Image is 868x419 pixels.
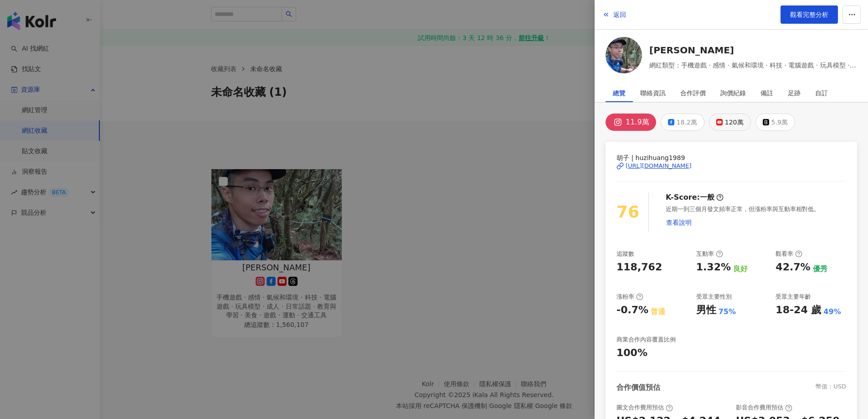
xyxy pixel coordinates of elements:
[719,307,736,317] div: 75%
[666,219,692,226] span: 查看說明
[649,60,857,70] span: 網紅類型：手機遊戲 · 感情 · 氣候和環境 · 科技 · 電腦遊戲 · 玩具模型 · 成人 · 日常話題 · 教育與學習 · 美食 · 遊戲 · 運動 · 交通工具
[776,250,802,258] div: 觀看率
[760,84,773,102] div: 備註
[626,162,692,170] div: [URL][DOMAIN_NAME]
[709,114,751,131] button: 120萬
[813,264,827,274] div: 優秀
[616,293,643,301] div: 漲粉率
[755,114,795,131] button: 5.9萬
[616,199,639,225] div: 76
[776,260,810,274] div: 42.7%
[696,303,716,317] div: 男性
[661,114,704,131] button: 18.2萬
[725,116,744,129] div: 120萬
[733,264,748,274] div: 良好
[616,250,634,258] div: 追蹤數
[616,383,660,393] div: 合作價值預估
[616,153,846,163] span: 胡子 | huzihuang1989
[666,213,692,232] button: 查看說明
[649,44,857,57] a: [PERSON_NAME]
[616,403,673,412] div: 圖文合作費用預估
[696,293,732,301] div: 受眾主要性別
[626,116,649,129] div: 11.9萬
[640,84,666,102] div: 聯絡資訊
[616,162,846,170] a: [URL][DOMAIN_NAME]
[666,192,724,202] div: K-Score :
[823,307,841,317] div: 49%
[815,84,828,102] div: 自訂
[606,37,642,73] img: KOL Avatar
[680,84,706,102] div: 合作評價
[720,84,746,102] div: 詢價紀錄
[781,5,838,24] a: 觀看完整分析
[616,303,648,317] div: -0.7%
[616,260,662,274] div: 118,762
[696,260,731,274] div: 1.32%
[666,205,846,232] div: 近期一到三個月發文頻率正常，但漲粉率與互動率相對低。
[613,11,626,18] span: 返回
[771,116,788,129] div: 5.9萬
[677,116,697,129] div: 18.2萬
[776,303,821,317] div: 18-24 歲
[696,250,723,258] div: 互動率
[816,383,846,393] div: 幣值：USD
[788,84,801,102] div: 足跡
[616,336,676,344] div: 商業合作內容覆蓋比例
[613,84,626,102] div: 總覽
[790,11,828,18] span: 觀看完整分析
[606,114,656,131] button: 11.9萬
[700,192,714,202] div: 一般
[776,293,811,301] div: 受眾主要年齡
[602,5,627,24] button: 返回
[651,307,665,317] div: 普通
[606,37,642,77] a: KOL Avatar
[736,403,792,412] div: 影音合作費用預估
[616,346,647,360] div: 100%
